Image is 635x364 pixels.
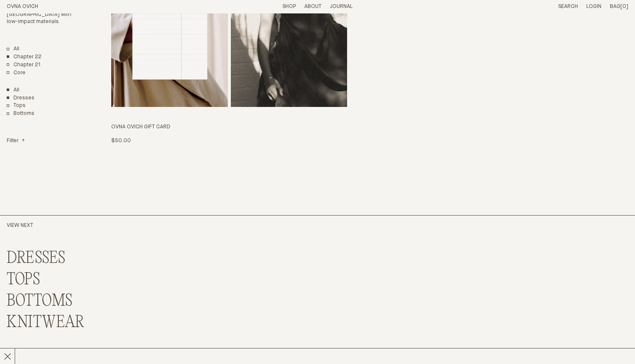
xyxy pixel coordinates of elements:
[7,102,26,109] a: Tops
[7,222,105,229] h2: View Next
[7,54,42,61] a: Chapter 22
[7,138,25,145] summary: Filter
[620,4,628,9] span: [0]
[7,69,26,76] a: Core
[7,314,84,332] a: KNITWEAR
[7,62,41,69] a: Chapter 21
[330,4,353,9] a: Journal
[111,124,347,131] h3: OVNA OVICH GIFT CARD
[111,138,131,143] span: $50.00
[7,250,65,268] a: DRESSES
[7,46,19,53] a: All
[7,86,19,94] a: Show All
[282,4,296,9] a: Shop
[586,4,601,9] a: Login
[558,4,578,9] a: Search
[7,4,78,26] p: Made in Tāmaki Makaurau [GEOGRAPHIC_DATA] with low-impact materials.
[610,4,620,9] span: Bag
[7,4,38,9] a: Home
[7,94,34,101] a: Dresses
[7,271,40,289] a: TOPS
[7,292,73,310] a: BOTTOMS
[304,3,321,10] summary: About
[7,110,34,117] a: Bottoms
